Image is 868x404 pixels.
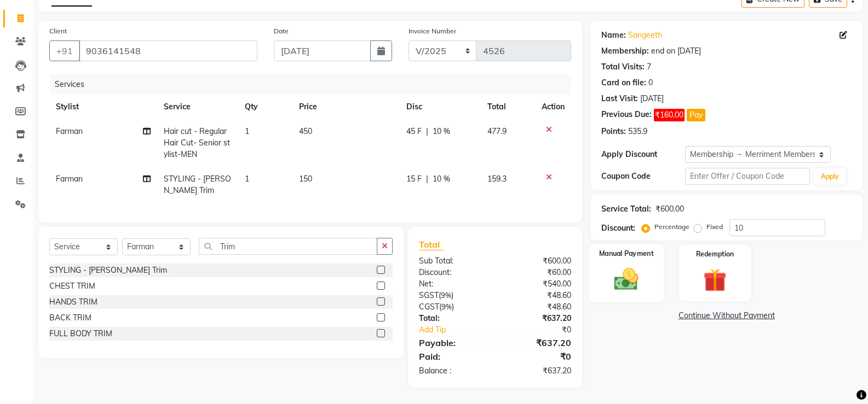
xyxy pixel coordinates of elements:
[628,126,647,137] div: 535.9
[433,173,450,185] span: 10 %
[487,174,507,184] span: 159.3
[49,328,112,339] div: FULL BODY TRIM
[199,238,377,255] input: Search or Scan
[495,267,579,278] div: ₹60.00
[411,336,495,349] div: Payable:
[56,126,83,136] span: Farman
[495,350,579,363] div: ₹0
[706,222,723,232] label: Fixed
[654,109,685,121] span: ₹160.00
[245,174,249,184] span: 1
[628,30,662,41] a: Sangeeth
[406,126,422,137] span: 45 F
[433,126,450,137] span: 10 %
[696,249,734,259] label: Redemption
[601,30,626,41] div: Name:
[411,301,495,313] div: ( )
[601,223,635,234] div: Discount:
[648,77,653,89] div: 0
[601,77,646,89] div: Card on file:
[481,95,535,119] th: Total
[696,266,734,295] img: _gift.svg
[495,301,579,313] div: ₹48.60
[656,203,684,215] div: ₹600.00
[426,173,428,185] span: |
[535,95,571,119] th: Action
[607,265,646,293] img: _cash.svg
[411,278,495,290] div: Net:
[654,222,689,232] label: Percentage
[411,255,495,267] div: Sub Total:
[164,174,231,195] span: STYLING - [PERSON_NAME] Trim
[601,203,651,215] div: Service Total:
[79,40,257,61] input: Search by Name/Mobile/Email/Code
[419,239,444,250] span: Total
[647,61,651,73] div: 7
[49,312,91,324] div: BACK TRIM
[426,126,428,137] span: |
[593,310,860,321] a: Continue Without Payment
[495,336,579,349] div: ₹637.20
[487,126,507,136] span: 477.9
[601,171,685,182] div: Coupon Code
[238,95,292,119] th: Qty
[49,280,95,292] div: CHEST TRIM
[495,313,579,324] div: ₹637.20
[411,350,495,363] div: Paid:
[299,126,312,136] span: 450
[411,290,495,301] div: ( )
[601,93,638,104] div: Last Visit:
[441,291,451,300] span: 9%
[601,149,685,160] div: Apply Discount
[409,26,456,36] label: Invoice Number
[419,302,439,312] span: CGST
[411,313,495,324] div: Total:
[601,45,649,57] div: Membership:
[400,95,481,119] th: Disc
[49,265,167,276] div: STYLING - [PERSON_NAME] Trim
[49,296,97,308] div: HANDS TRIM
[509,324,579,336] div: ₹0
[274,26,289,36] label: Date
[495,278,579,290] div: ₹540.00
[419,290,439,300] span: SGST
[651,45,701,57] div: end on [DATE]
[601,61,645,73] div: Total Visits:
[495,365,579,377] div: ₹637.20
[599,248,654,259] label: Manual Payment
[50,74,579,95] div: Services
[601,109,652,121] div: Previous Due:
[687,109,705,121] button: Pay
[441,302,452,311] span: 9%
[164,126,230,159] span: Hair cut - Regular Hair Cut- Senior stylist-MEN
[157,95,238,119] th: Service
[56,174,83,184] span: Farman
[245,126,249,136] span: 1
[685,168,810,185] input: Enter Offer / Coupon Code
[292,95,400,119] th: Price
[411,365,495,377] div: Balance :
[299,174,312,184] span: 150
[814,168,846,185] button: Apply
[406,173,422,185] span: 15 F
[640,93,664,104] div: [DATE]
[601,126,626,137] div: Points:
[411,267,495,278] div: Discount:
[49,95,157,119] th: Stylist
[495,255,579,267] div: ₹600.00
[495,290,579,301] div: ₹48.60
[411,324,509,336] a: Add Tip
[49,40,80,61] button: +91
[49,26,67,36] label: Client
